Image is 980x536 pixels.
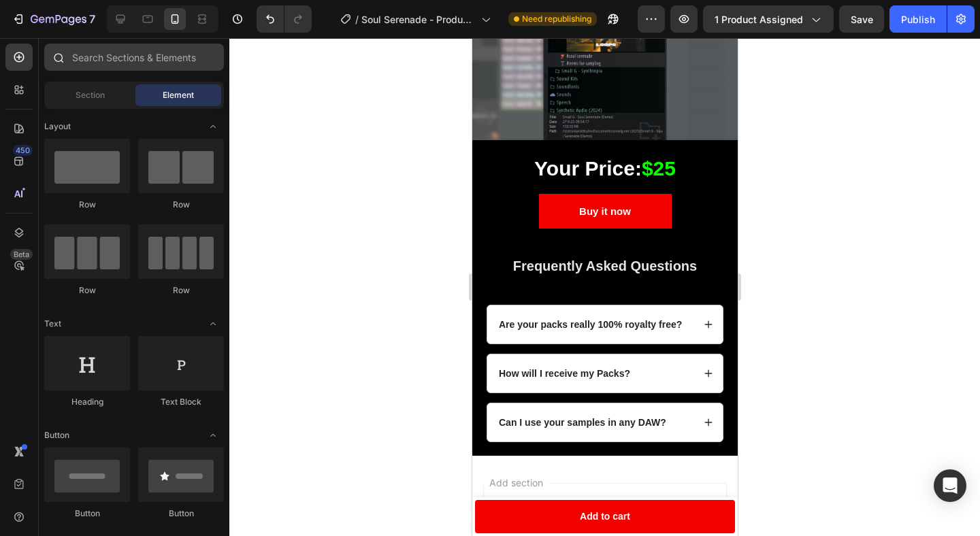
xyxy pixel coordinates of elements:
span: Toggle open [202,313,224,335]
span: / [355,12,359,27]
span: Text [44,318,61,330]
div: Open Intercom Messenger [934,469,966,502]
button: Publish [889,5,947,33]
button: 1 product assigned [703,5,834,33]
span: Section [76,89,105,101]
span: Layout [44,120,71,133]
div: Button [138,507,224,520]
div: Row [138,199,224,211]
button: 7 [5,5,101,33]
span: Save [851,14,873,25]
div: Undo/Redo [257,5,312,33]
div: Row [138,284,224,297]
div: Beta [10,249,33,260]
span: Element [163,89,194,101]
span: Toggle open [202,424,224,446]
div: Row [44,199,130,211]
div: Publish [901,12,935,27]
button: Save [839,5,884,33]
span: Soul Serenade - Product Page [361,12,476,27]
span: Button [44,429,69,441]
div: Row [44,284,130,297]
div: Button [44,507,130,520]
p: 7 [89,11,95,27]
div: Heading [44,396,130,408]
input: Search Sections & Elements [44,44,224,71]
div: 450 [13,145,33,156]
div: Text Block [138,396,224,408]
span: Need republishing [522,13,591,25]
span: Toggle open [202,116,224,137]
iframe: Design area [472,38,738,536]
span: 1 product assigned [715,12,803,27]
